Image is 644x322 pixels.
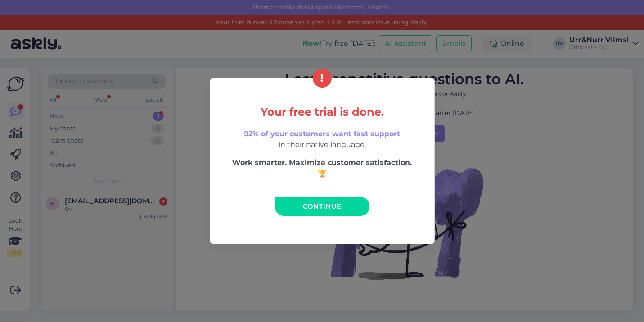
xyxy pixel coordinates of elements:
span: Continue [303,202,342,210]
h5: Your free trial is done. [229,106,415,118]
p: in their native language. [229,129,415,150]
span: 92% of your customers want fast support [244,130,400,138]
a: Continue [275,197,369,216]
p: Work smarter. Maximize customer satisfaction. 🏆 [229,157,415,179]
